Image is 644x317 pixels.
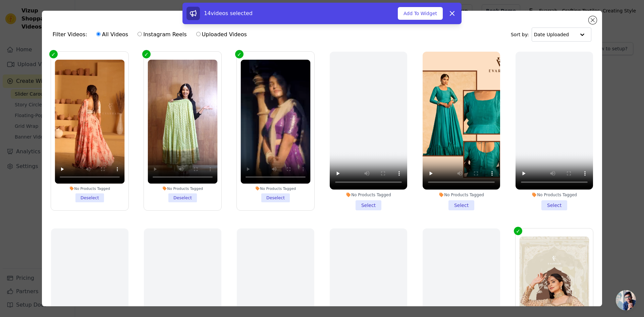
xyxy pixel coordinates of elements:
div: No Products Tagged [516,192,593,198]
div: No Products Tagged [330,192,407,198]
div: No Products Tagged [55,186,124,191]
div: No Products Tagged [240,186,310,191]
div: No Products Tagged [423,192,500,198]
div: No Products Tagged [148,186,217,191]
div: Filter Videos: [53,27,251,42]
label: Instagram Reels [137,30,187,39]
label: Uploaded Videos [196,30,247,39]
button: Add To Widget [398,7,443,20]
div: Open chat [616,290,636,310]
label: All Videos [96,30,128,39]
span: 14 videos selected [204,10,253,16]
div: Sort by: [511,28,592,42]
